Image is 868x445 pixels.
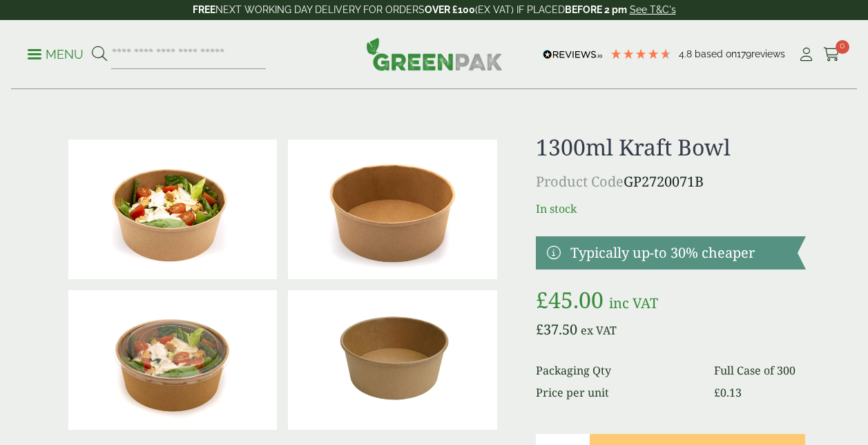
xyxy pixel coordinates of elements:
[28,46,84,63] p: Menu
[823,44,840,65] a: 0
[425,4,475,15] strong: OVER £100
[836,40,849,54] span: 0
[581,323,617,338] span: ex VAT
[695,48,737,59] span: Based on
[536,171,806,192] p: GP2720071B
[366,37,503,70] img: GreenPak Supplies
[609,294,658,312] span: inc VAT
[193,4,215,15] strong: FREE
[68,290,278,430] img: Kraft Bowl 1300ml With Ceaser Salad And Lid
[536,320,577,339] bdi: 37.50
[536,320,543,339] span: £
[536,384,697,401] dt: Price per unit
[737,48,751,59] span: 179
[751,48,785,59] span: reviews
[630,4,676,15] a: See T&C's
[714,362,805,379] dd: Full Case of 300
[28,46,84,60] a: Menu
[798,48,815,61] i: My Account
[536,134,806,160] h1: 1300ml Kraft Bowl
[714,385,742,400] bdi: 0.13
[536,285,604,314] bdi: 45.00
[823,48,840,61] i: Cart
[610,48,672,60] div: 4.78 Stars
[68,140,278,279] img: Kraft Bowl 1300ml With Ceaser Salad
[543,50,603,59] img: REVIEWS.io
[288,290,497,430] img: 1300ml Kraft Salad Bowl Full Case Of 0
[536,285,548,314] span: £
[288,140,497,279] img: Kraft Bowl 1300ml
[536,172,624,191] span: Product Code
[679,48,695,59] span: 4.8
[536,200,806,217] p: In stock
[714,385,720,400] span: £
[565,4,627,15] strong: BEFORE 2 pm
[536,362,697,379] dt: Packaging Qty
